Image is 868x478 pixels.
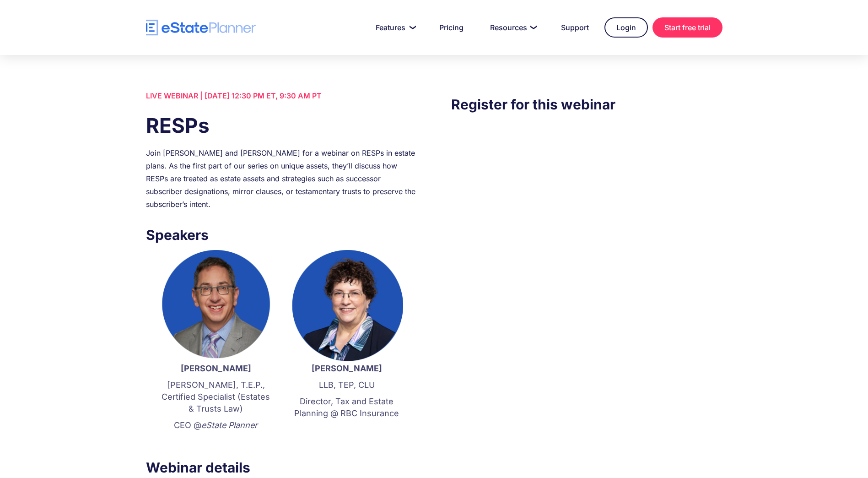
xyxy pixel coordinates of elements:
h3: Webinar details [146,457,417,478]
em: eState Planner [201,420,258,430]
strong: [PERSON_NAME] [181,364,251,373]
p: ‍ [291,424,403,436]
iframe: Form 0 [451,133,722,297]
div: Join [PERSON_NAME] and [PERSON_NAME] for a webinar on RESPs in estate plans. As the first part of... [146,147,417,211]
h3: Register for this webinar [451,94,722,115]
a: Support [550,18,600,37]
p: CEO @ [160,419,272,431]
h3: Speakers [146,224,417,245]
a: Resources [479,18,545,37]
a: Start free trial [652,17,722,38]
strong: [PERSON_NAME] [312,364,382,373]
p: LLB, TEP, CLU [291,379,403,391]
p: Director, Tax and Estate Planning @ RBC Insurance [291,396,403,419]
a: home [146,20,256,36]
a: Login [604,17,648,38]
p: ‍ [160,436,272,448]
p: [PERSON_NAME], T.E.P., Certified Specialist (Estates & Trusts Law) [160,379,272,415]
div: LIVE WEBINAR | [DATE] 12:30 PM ET, 9:30 AM PT [146,89,417,102]
a: Pricing [428,18,474,37]
h1: RESPs [146,111,417,140]
a: Features [365,18,424,37]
